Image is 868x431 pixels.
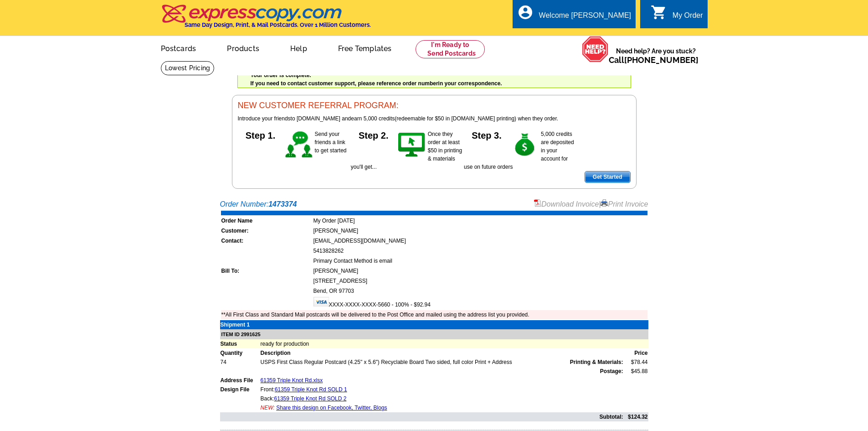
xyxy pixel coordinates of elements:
span: Call [609,55,699,65]
a: 61359 Triple Knot Rd SOLD 1 [275,386,347,393]
strong: 1473374 [268,200,297,208]
h5: Step 2. [351,130,396,139]
span: Send your friends a link to get started [315,131,347,154]
strong: Your order is complete. [251,72,311,78]
td: Contact: [221,236,312,245]
h5: Step 3. [464,130,509,139]
img: visa.gif [313,297,329,306]
td: 5413828262 [313,246,647,255]
td: Customer: [221,226,312,235]
td: ITEM ID 2991625 [220,329,648,340]
span: earn 5,000 credits [351,115,395,122]
span: NEW: [261,405,275,411]
span: 5,000 credits are deposited in your account for use on future orders [464,131,574,170]
td: [STREET_ADDRESS] [313,276,647,286]
td: $45.88 [624,367,648,376]
a: Postcards [146,37,211,58]
td: My Order [DATE] [313,216,647,225]
i: account_circle [517,4,534,21]
td: Quantity [220,348,260,358]
td: [EMAIL_ADDRESS][DOMAIN_NAME] [313,236,647,245]
a: [PHONE_NUMBER] [624,55,699,65]
a: Same Day Design, Print, & Mail Postcards. Over 1 Million Customers. [161,11,371,28]
td: Status [220,339,260,348]
a: Get Started [585,171,631,183]
td: Front: [260,385,624,394]
a: Print Invoice [601,200,648,208]
div: Welcome [PERSON_NAME] [539,11,631,24]
a: Help [276,37,322,58]
span: Need help? Are you stuck? [609,47,703,65]
img: step-3.gif [509,130,541,160]
td: [PERSON_NAME] [313,266,647,275]
div: Order Number: [220,199,648,210]
a: 61359 Triple Knot Rd.xlsx [261,377,323,384]
img: step-1.gif [283,130,315,160]
td: $124.32 [624,412,648,421]
td: Address File [220,376,260,385]
td: [PERSON_NAME] [313,226,647,235]
a: Download Invoice [534,200,599,208]
p: to [DOMAIN_NAME] and (redeemable for $50 in [DOMAIN_NAME] printing) when they order. [238,114,631,123]
a: Products [212,37,274,58]
h3: NEW CUSTOMER REFERRAL PROGRAM: [238,101,631,111]
h5: Step 1. [238,130,283,139]
td: Back: [260,394,624,403]
img: help [582,36,609,62]
div: My Order [673,11,703,24]
td: Subtotal: [220,412,624,421]
td: USPS First Class Regular Postcard (4.25" x 5.6") Recyclable Board Two sided, full color Print + A... [260,358,624,367]
td: ready for production [260,339,648,348]
i: shopping_cart [651,4,667,21]
td: XXXX-XXXX-XXXX-5660 - 100% - $92.94 [313,296,647,309]
td: **All First Class and Standard Mail postcards will be delivered to the Post Office and mailed usi... [221,310,647,319]
td: $78.44 [624,358,648,367]
td: Order Name [221,216,312,225]
img: small-pdf-icon.gif [534,199,541,207]
td: Bill To: [221,266,312,275]
img: small-print-icon.gif [601,199,608,207]
a: Share this design on Facebook, Twitter, Blogs [276,405,387,411]
a: 61359 Triple Knot Rd SOLD 2 [274,395,347,402]
td: Description [260,348,624,358]
td: Primary Contact Method is email [313,256,647,265]
div: | [534,199,648,210]
td: Bend, OR 97703 [313,286,647,296]
span: Printing & Materials: [570,358,623,366]
h4: Same Day Design, Print, & Mail Postcards. Over 1 Million Customers. [185,21,371,28]
a: Free Templates [324,37,406,58]
td: 74 [220,358,260,367]
strong: Postage: [600,368,623,374]
td: Shipment 1 [220,320,260,329]
span: Once they order at least $50 in printing & materials you'll get... [351,131,462,170]
span: Introduce your friends [238,115,291,122]
td: Price [624,348,648,358]
td: Design File [220,385,260,394]
a: shopping_cart My Order [651,10,703,21]
img: step-2.gif [396,130,428,160]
